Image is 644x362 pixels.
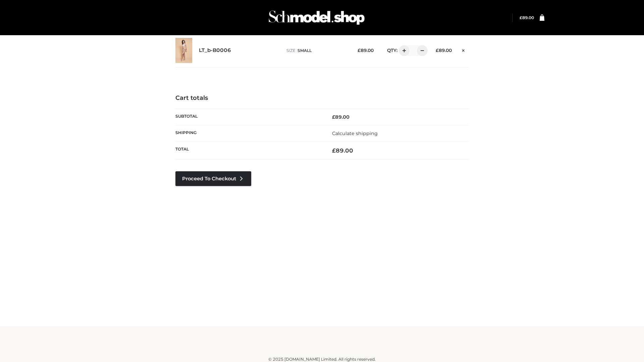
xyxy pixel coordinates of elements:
div: QTY: [380,45,425,56]
h4: Cart totals [175,95,469,102]
bdi: 89.00 [436,48,452,53]
span: £ [520,15,522,20]
span: £ [436,48,439,53]
span: £ [332,114,335,120]
span: SMALL [298,48,312,53]
bdi: 89.00 [332,147,353,154]
th: Subtotal [175,109,322,125]
span: £ [332,147,336,154]
span: £ [358,48,361,53]
img: LT_b-B0006 - SMALL [175,38,192,63]
a: £89.00 [520,15,534,20]
a: LT_b-B0006 [199,47,231,54]
bdi: 89.00 [358,48,374,53]
bdi: 89.00 [332,114,350,120]
th: Total [175,142,322,160]
p: size : [286,48,347,54]
img: Schmodel Admin 964 [266,4,367,31]
a: Calculate shipping [332,130,378,136]
th: Shipping [175,125,322,141]
a: Remove this item [459,45,469,54]
bdi: 89.00 [520,15,534,20]
a: Proceed to Checkout [175,171,251,186]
